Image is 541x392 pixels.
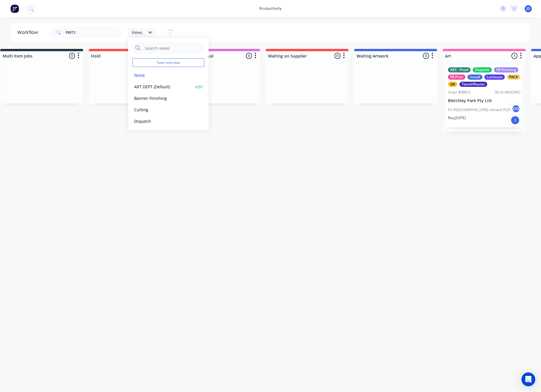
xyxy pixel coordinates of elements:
div: Install [467,74,482,80]
div: PACK [507,74,520,80]
div: Workflow [17,29,41,36]
button: Dispatch [132,118,194,125]
button: Fabric Finishing [132,129,194,136]
span: Views [132,29,143,35]
p: PO #[GEOGRAPHIC_DATA] rebrand 2025 [448,107,511,112]
input: Search views [144,42,201,54]
div: productivity [257,4,284,13]
div: ART - Proof [448,67,471,72]
input: Search for orders... [66,27,122,38]
button: None [132,72,194,79]
div: I [511,116,520,125]
div: ART - ProofDispatchFB FinishingFB PrintInstallLaminatePACKQATexcel/RouterOrder #9887206:56 AM [DA... [446,65,523,127]
div: Open Intercom Messenger [521,372,535,386]
div: Order #98872 [448,90,471,95]
div: Laminate [484,74,505,80]
button: edit [195,84,203,90]
div: QA [448,82,457,87]
button: Cutting [132,106,194,113]
div: FB Print [448,74,465,80]
p: Req. [DATE] [448,115,466,121]
button: Save new view [132,58,204,67]
button: ART DEPT (Default) [132,83,194,90]
div: Texcel/Router [459,82,487,87]
span: JD [526,6,530,11]
div: FB Finishing [494,67,518,72]
div: Dispatch [473,67,492,72]
div: GD [512,104,520,113]
div: 06:56 AM [DATE] [495,90,520,95]
p: Bletchley Park Pty Ltd [448,98,520,103]
button: Banner Finishing [132,95,194,102]
img: Factory [10,4,19,13]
